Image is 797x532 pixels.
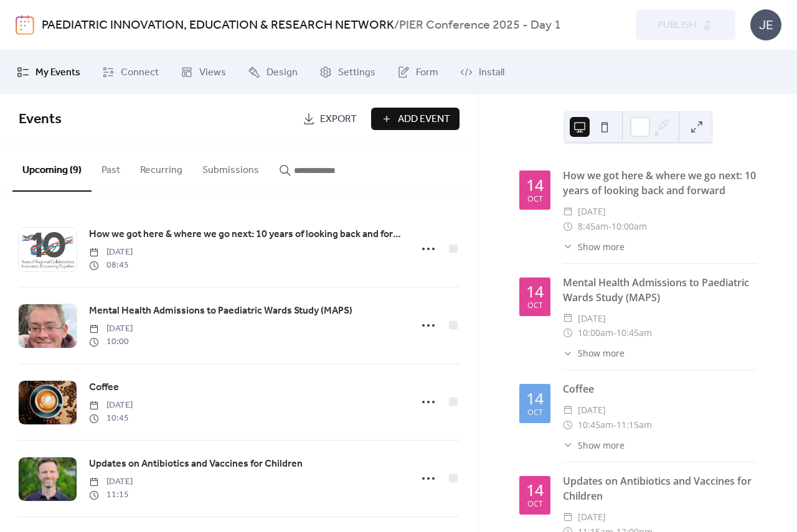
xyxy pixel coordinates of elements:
div: How we got here & where we go next: 10 years of looking back and forward [563,168,757,198]
span: [DATE] [578,204,606,219]
span: [DATE] [89,322,133,335]
a: Mental Health Admissions to Paediatric Wards Study (MAPS) [89,303,352,319]
span: Coffee [89,380,119,395]
b: PIER Conference 2025 - Day 1 [399,14,561,37]
button: Past [92,144,130,190]
span: [DATE] [89,246,133,259]
button: Recurring [130,144,192,190]
div: ​ [563,311,573,326]
div: ​ [563,403,573,418]
span: Connect [121,65,159,80]
span: - [613,418,616,432]
span: 11:15am [616,418,652,432]
span: Settings [338,65,375,80]
span: 10:45 [89,412,133,425]
div: ​ [563,418,573,432]
span: 8:45am [578,219,608,234]
span: Views [199,65,226,80]
div: 14 [526,284,544,299]
span: Design [266,65,298,80]
span: 10:00 [89,335,133,348]
span: - [608,219,611,234]
div: Oct [527,500,543,508]
span: [DATE] [89,399,133,412]
a: My Events [7,55,90,89]
button: ​Show more [563,439,625,452]
span: [DATE] [578,403,606,418]
a: PAEDIATRIC INNOVATION, EDUCATION & RESEARCH NETWORK [42,14,394,37]
div: ​ [563,325,573,340]
a: Export [293,108,366,130]
span: Install [479,65,504,80]
div: ​ [563,219,573,234]
span: Mental Health Admissions to Paediatric Wards Study (MAPS) [89,304,352,319]
a: Settings [310,55,385,89]
span: My Events [35,65,80,80]
button: ​Show more [563,347,625,360]
div: Oct [527,302,543,310]
div: 14 [526,391,544,406]
a: Install [451,55,514,89]
div: Updates on Antibiotics and Vaccines for Children [563,474,757,503]
span: Show more [578,240,625,253]
div: 14 [526,482,544,498]
span: 10:45am [578,418,613,432]
b: / [394,14,399,37]
button: Add Event [371,108,460,130]
div: Coffee [563,381,757,396]
span: Show more [578,347,625,360]
div: JE [750,9,781,40]
div: Oct [527,195,543,203]
span: [DATE] [578,311,606,326]
a: Updates on Antibiotics and Vaccines for Children [89,456,303,472]
div: ​ [563,439,573,452]
a: Views [171,55,235,89]
div: ​ [563,240,573,253]
span: Export [320,112,357,127]
span: [DATE] [89,475,133,488]
span: Updates on Antibiotics and Vaccines for Children [89,457,303,472]
span: Events [19,106,62,133]
img: logo [16,15,34,35]
button: Submissions [192,144,269,190]
span: 11:15 [89,488,133,502]
span: 10:00am [578,325,613,340]
div: 14 [526,177,544,193]
span: Form [416,65,438,80]
div: Mental Health Admissions to Paediatric Wards Study (MAPS) [563,275,757,305]
button: ​Show more [563,240,625,253]
span: - [613,325,616,340]
span: [DATE] [578,510,606,525]
a: How we got here & where we go next: 10 years of looking back and forward [89,226,403,243]
a: Design [238,55,307,89]
div: ​ [563,347,573,360]
a: Coffee [89,380,119,396]
span: 08:45 [89,259,133,272]
span: Show more [578,439,625,452]
span: 10:45am [616,325,652,340]
span: How we got here & where we go next: 10 years of looking back and forward [89,227,403,242]
div: ​ [563,204,573,219]
div: Oct [527,409,543,417]
a: Form [388,55,448,89]
span: 10:00am [611,219,647,234]
a: Connect [93,55,168,89]
div: ​ [563,510,573,525]
button: Upcoming (9) [12,144,92,192]
span: Add Event [398,112,450,127]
